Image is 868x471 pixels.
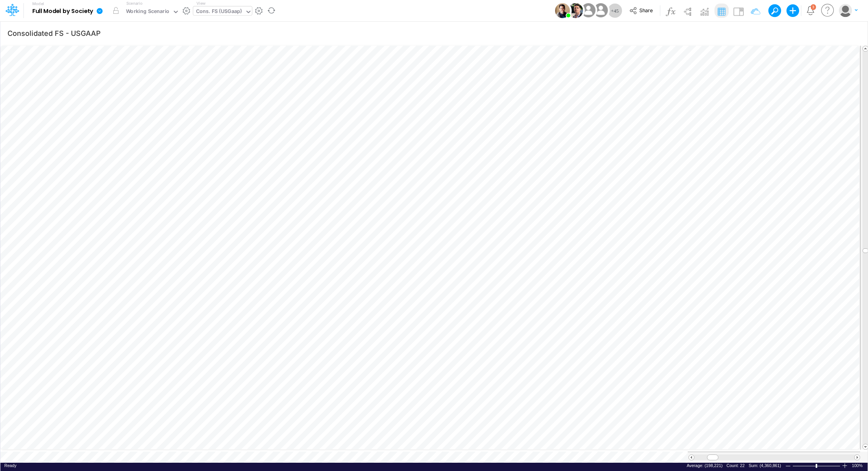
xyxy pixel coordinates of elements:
[568,3,583,18] img: User Image Icon
[126,7,170,17] div: Working Scenario
[785,463,791,469] div: Zoom Out
[579,2,597,19] img: User Image Icon
[792,463,842,469] div: Zoom
[726,463,744,469] div: Number of selected cells that contain data
[32,2,44,6] label: Model
[196,7,242,17] div: Cons. FS (USGaap)
[812,5,814,9] div: 3 unread items
[749,463,781,469] div: Sum of selected cells
[611,8,619,13] span: + 45
[687,463,722,468] span: Average: (198,221)
[592,2,609,19] img: User Image Icon
[555,3,570,18] img: User Image Icon
[32,8,93,15] b: Full Model by Society
[852,463,864,469] span: 100%
[126,0,143,6] label: Scenario
[816,464,817,468] div: Zoom
[749,463,781,468] span: Sum: (4,360,861)
[852,463,864,469] div: Zoom level
[196,0,205,6] label: View
[4,463,17,469] div: In Ready mode
[842,463,848,469] div: Zoom In
[639,7,653,13] span: Share
[4,463,17,468] span: Ready
[806,6,815,15] a: Notifications
[726,463,744,468] span: Count: 22
[7,25,696,41] input: Type a title here
[687,463,722,469] div: Average of selected cells
[626,5,658,17] button: Share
